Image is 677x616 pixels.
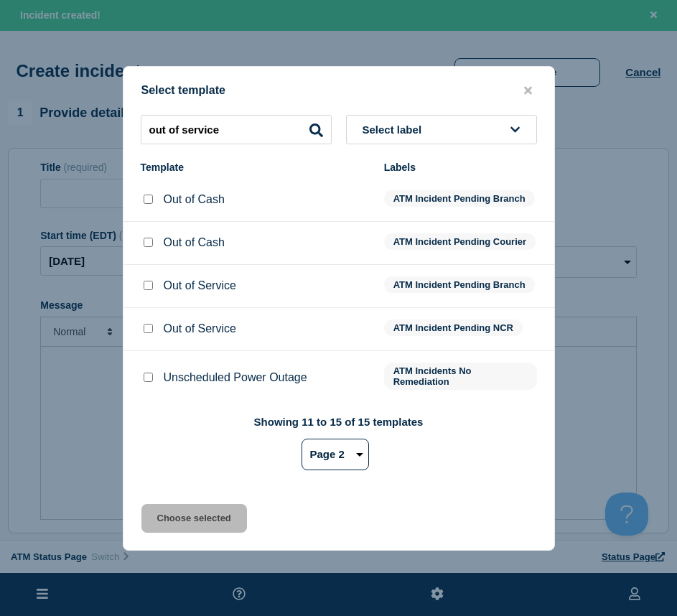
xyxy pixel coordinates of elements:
div: Template [141,162,370,173]
input: Out of Cash checkbox [144,195,153,204]
div: Labels [384,162,537,173]
p: Unscheduled Power Outage [164,371,307,384]
input: Out of Service checkbox [144,324,153,333]
input: Out of Service checkbox [144,281,153,290]
div: Select template [123,84,554,98]
span: ATM Incidents No Remediation [384,363,537,390]
span: Select label [363,123,428,136]
button: Select label [346,115,537,144]
button: Choose selected [141,504,247,533]
p: Out of Service [164,322,236,335]
p: Showing 11 to 15 of 15 templates [254,416,424,428]
span: ATM Incident Pending Branch [384,190,535,207]
span: ATM Incident Pending NCR [384,319,523,336]
input: Unscheduled Power Outage checkbox [144,373,153,382]
input: Out of Cash checkbox [144,238,153,247]
span: ATM Incident Pending Branch [384,276,535,293]
p: Out of Service [164,279,236,292]
input: Search templates & labels [141,115,332,144]
p: Out of Cash [164,193,225,206]
button: close button [520,84,536,98]
span: ATM Incident Pending Courier [384,233,536,250]
p: Out of Cash [164,236,225,249]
